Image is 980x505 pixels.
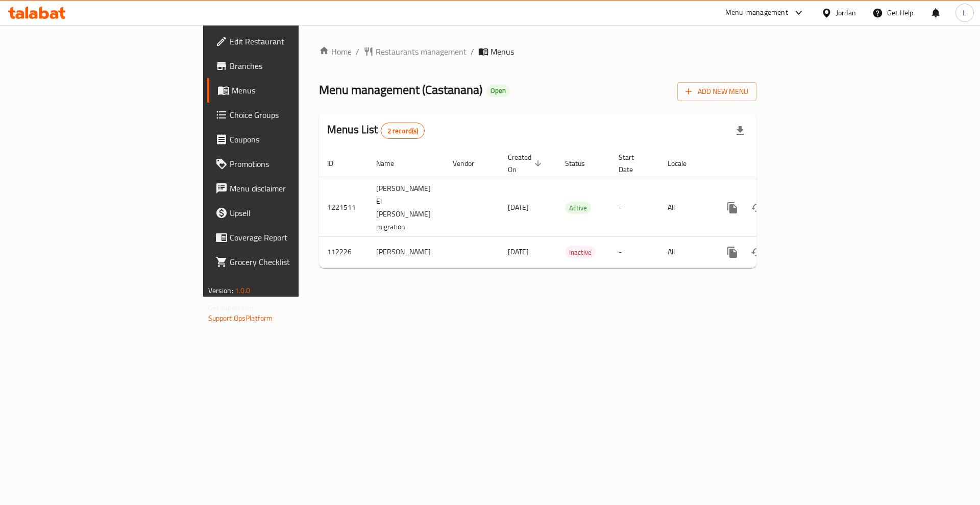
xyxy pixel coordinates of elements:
[208,284,233,297] span: Version:
[668,157,700,170] span: Locale
[235,284,251,297] span: 1.0.0
[453,157,487,170] span: Vendor
[486,85,510,97] div: Open
[565,157,598,170] span: Status
[565,202,591,214] div: Active
[230,256,359,268] span: Grocery Checklist
[381,123,425,139] div: Total records count
[368,236,445,268] td: [PERSON_NAME]
[230,207,359,219] span: Upsell
[230,60,359,72] span: Branches
[207,250,367,274] a: Grocery Checklist
[319,148,826,268] table: enhanced table
[230,109,359,121] span: Choice Groups
[565,246,596,258] div: Inactive
[207,29,367,54] a: Edit Restaurant
[230,158,359,170] span: Promotions
[685,85,748,98] span: Add New Menu
[836,7,856,18] div: Jordan
[745,240,769,264] button: Change Status
[565,202,591,214] span: Active
[207,78,367,103] a: Menus
[327,157,347,170] span: ID
[232,84,359,97] span: Menus
[659,179,712,236] td: All
[619,151,647,176] span: Start Date
[728,118,752,143] div: Export file
[720,196,745,220] button: more
[327,122,425,139] h2: Menus List
[230,133,359,146] span: Coupons
[677,82,756,101] button: Add New Menu
[471,45,474,58] li: /
[720,240,745,264] button: more
[725,7,788,19] div: Menu-management
[368,179,445,236] td: [PERSON_NAME] El [PERSON_NAME] migration
[207,225,367,250] a: Coverage Report
[207,127,367,152] a: Coupons
[208,301,255,315] span: Get support on:
[376,157,407,170] span: Name
[207,176,367,201] a: Menu disclaimer
[610,179,659,236] td: -
[610,236,659,268] td: -
[207,152,367,176] a: Promotions
[207,201,367,225] a: Upsell
[208,311,273,325] a: Support.OpsPlatform
[745,196,769,220] button: Change Status
[508,245,529,258] span: [DATE]
[207,103,367,127] a: Choice Groups
[963,7,966,18] span: L
[230,182,359,195] span: Menu disclaimer
[491,45,514,58] span: Menus
[230,231,359,244] span: Coverage Report
[486,86,510,95] span: Open
[565,247,596,258] span: Inactive
[508,201,529,214] span: [DATE]
[319,45,756,58] nav: breadcrumb
[712,148,826,179] th: Actions
[363,45,467,58] a: Restaurants management
[207,54,367,78] a: Branches
[381,126,425,136] span: 2 record(s)
[230,35,359,47] span: Edit Restaurant
[319,78,482,101] span: Menu management ( Castanana )
[508,151,545,176] span: Created On
[659,236,712,268] td: All
[376,45,467,58] span: Restaurants management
